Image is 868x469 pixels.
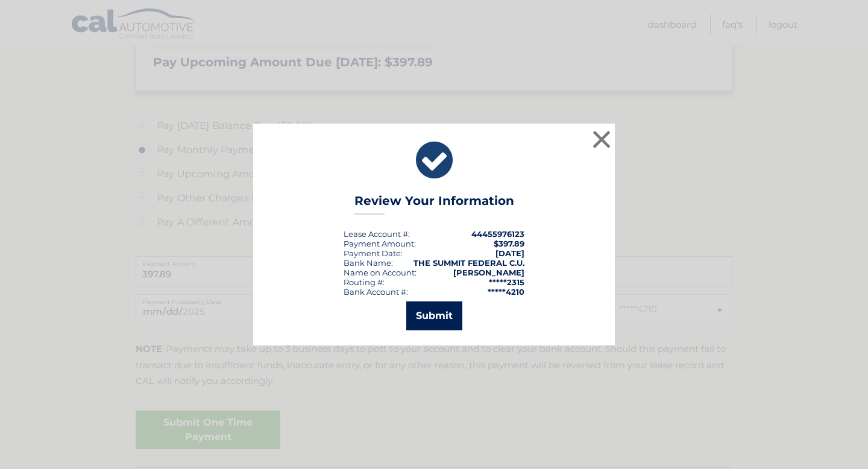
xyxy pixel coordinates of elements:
strong: 44455976123 [471,229,524,239]
strong: [PERSON_NAME] [453,268,524,277]
span: [DATE] [495,248,524,258]
span: Payment Date [344,248,401,258]
button: × [590,127,614,151]
button: Submit [406,301,462,330]
div: Payment Amount: [344,239,416,248]
div: : [344,248,403,258]
strong: THE SUMMIT FEDERAL C.U. [414,258,524,268]
div: Name on Account: [344,268,417,277]
div: Lease Account #: [344,229,410,239]
div: Routing #: [344,277,385,287]
h3: Review Your Information [354,194,514,215]
div: Bank Name: [344,258,393,268]
span: $397.89 [494,239,524,248]
div: Bank Account #: [344,287,408,297]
